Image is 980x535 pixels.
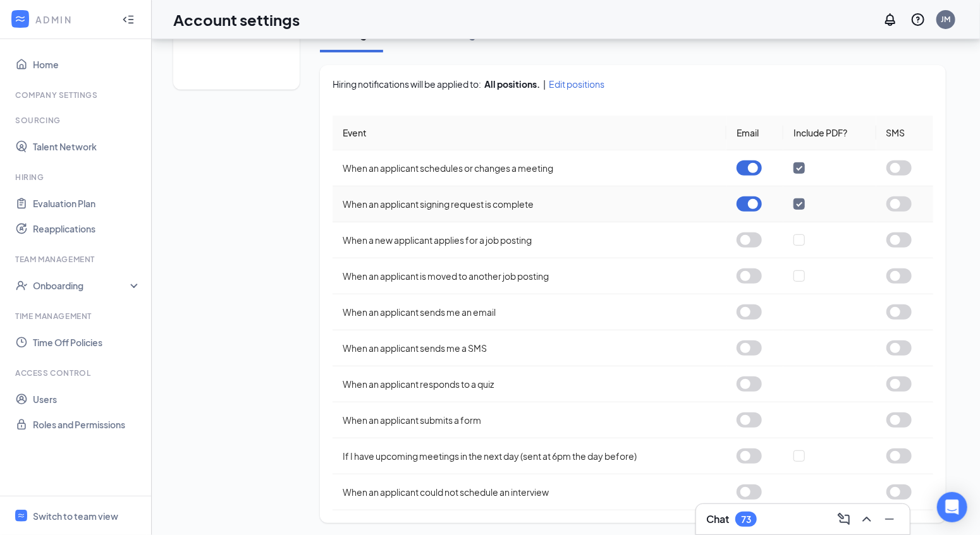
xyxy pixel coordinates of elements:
[33,191,141,216] a: Evaluation Plan
[883,12,898,27] svg: Notifications
[333,402,726,438] td: When an applicant submits a form
[333,186,726,222] td: When an applicant signing request is complete
[333,474,726,510] td: When an applicant could not schedule an interview
[543,78,546,90] span: |
[33,216,141,241] a: Reapplications
[333,294,726,330] td: When an applicant sends me an email
[549,78,604,90] span: Edit positions
[882,512,897,527] svg: Minimize
[15,311,138,322] div: Time Management
[876,116,933,150] th: SMS
[33,510,118,522] div: Switch to team view
[17,512,25,520] svg: WorkstreamLogo
[834,509,854,529] button: ComposeMessage
[910,12,926,27] svg: QuestionInfo
[35,13,111,26] div: ADMIN
[15,368,138,378] div: Access control
[33,412,141,437] a: Roles and Permissions
[937,492,967,522] div: Open Intercom Messenger
[333,438,726,474] td: If I have upcoming meetings in the next day (sent at 6pm the day before)
[15,279,28,292] svg: UserCheck
[33,52,141,77] a: Home
[783,116,876,150] th: Include PDF?
[33,330,141,355] a: Time Off Policies
[706,512,729,526] h3: Chat
[33,387,141,412] a: Users
[333,150,726,186] td: When an applicant schedules or changes a meeting
[879,509,900,529] button: Minimize
[333,366,726,402] td: When an applicant responds to a quiz
[33,134,141,159] a: Talent Network
[836,512,852,527] svg: ComposeMessage
[333,78,481,90] span: Hiring notifications will be applied to:
[857,509,877,529] button: ChevronUp
[15,172,138,183] div: Hiring
[173,9,300,30] h1: Account settings
[333,258,726,294] td: When an applicant is moved to another job posting
[14,13,27,25] svg: WorkstreamLogo
[333,116,726,150] th: Event
[333,222,726,258] td: When a new applicant applies for a job posting
[15,115,138,126] div: Sourcing
[33,279,130,292] div: Onboarding
[484,78,540,90] div: All positions.
[859,512,874,527] svg: ChevronUp
[741,514,751,525] div: 73
[726,116,783,150] th: Email
[15,90,138,100] div: Company Settings
[15,254,138,265] div: Team Management
[941,14,951,25] div: JM
[122,13,135,26] svg: Collapse
[333,330,726,366] td: When an applicant sends me a SMS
